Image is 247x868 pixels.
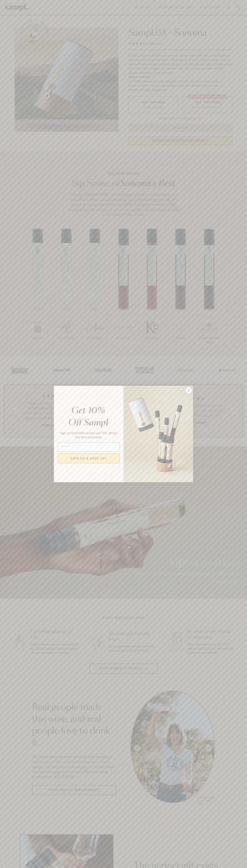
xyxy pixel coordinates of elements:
em: Get 10% Off Sampl [68,406,108,427]
button: SIGN UP & SAVE 10% [58,453,120,463]
img: 96933287-25a1-481a-a6d8-4dd623390dc6.png [123,386,193,482]
span: Sign up for priority access and 10% off any one-time purchases. [60,431,117,439]
input: Email [58,443,120,452]
button: Close dialog [185,387,192,393]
